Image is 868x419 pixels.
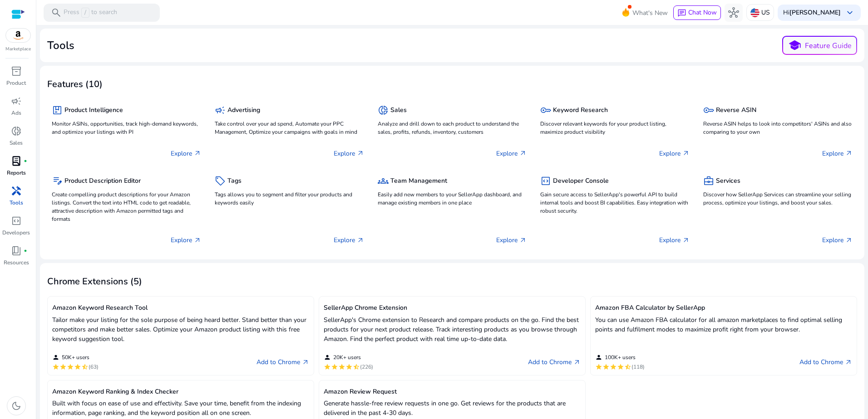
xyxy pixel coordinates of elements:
span: arrow_outward [845,237,853,244]
span: arrow_outward [357,150,364,157]
p: Tools [10,199,23,207]
mat-icon: star [67,363,74,370]
p: Ads [11,109,21,117]
span: campaign [215,105,226,116]
span: arrow_outward [682,237,690,244]
p: Developers [2,229,30,237]
span: code_blocks [540,175,551,186]
button: hub [725,4,743,22]
span: 20K+ users [333,354,361,361]
span: (118) [631,363,645,370]
span: donut_small [378,105,389,116]
p: Discover how SellerApp Services can streamline your selling process, optimize your listings, and ... [703,190,853,207]
p: Explore [659,235,690,245]
p: Explore [334,235,364,245]
p: Tags allows you to segment and filter your products and keywords easily [215,190,364,207]
span: fiber_manual_record [24,159,27,163]
span: arrow_outward [682,150,690,157]
p: Explore [171,149,201,158]
p: Product [6,79,26,87]
span: 100K+ users [605,354,636,361]
span: sell [215,175,226,186]
h5: Advertising [227,107,260,114]
span: arrow_outward [194,237,201,244]
p: SellerApp's Chrome extension to Research and compare products on the go. Find the best products f... [324,315,581,344]
mat-icon: star [610,363,617,370]
h5: Amazon FBA Calculator by SellerApp [595,304,852,312]
p: Explore [822,235,853,245]
p: Easily add new members to your SellerApp dashboard, and manage existing members in one place [378,190,527,207]
mat-icon: star [338,363,345,370]
mat-icon: star [74,363,81,370]
span: arrow_outward [302,359,309,366]
h5: Product Intelligence [64,107,123,114]
p: Hi [783,10,841,16]
h5: Amazon Keyword Research Tool [52,304,309,312]
h5: Amazon Review Request [324,388,581,396]
p: Marketplace [5,46,31,53]
span: 50K+ users [62,354,89,361]
span: book_4 [11,245,22,256]
p: Sales [10,139,23,147]
mat-icon: person [595,354,602,361]
mat-icon: person [324,354,331,361]
span: donut_small [11,126,22,136]
span: dark_mode [11,400,22,411]
span: search [51,7,62,18]
p: Press to search [64,8,117,18]
h5: Team Management [390,177,447,185]
mat-icon: star [331,363,338,370]
h5: Tags [227,177,242,185]
h3: Chrome Extensions (5) [47,276,142,287]
mat-icon: star_half [624,363,631,370]
a: Add to Chromearrow_outward [528,357,581,368]
mat-icon: star [602,363,610,370]
span: (226) [360,363,373,370]
span: arrow_outward [845,150,853,157]
span: fiber_manual_record [24,249,27,253]
h3: Features (10) [47,79,103,90]
span: code_blocks [11,215,22,226]
p: Take control over your ad spend, Automate your PPC Management, Optimize your campaigns with goals... [215,120,364,136]
span: groups [378,175,389,186]
span: chat [677,9,686,18]
span: keyboard_arrow_down [844,7,855,18]
h5: Keyword Research [553,107,608,114]
span: arrow_outward [194,150,201,157]
p: Explore [334,149,364,158]
b: [PERSON_NAME] [789,8,841,17]
a: Add to Chromearrow_outward [799,357,852,368]
p: Reports [7,169,26,177]
mat-icon: star_half [353,363,360,370]
p: Create compelling product descriptions for your Amazon listings. Convert the text into HTML code ... [52,190,201,223]
mat-icon: star [52,363,59,370]
mat-icon: star [617,363,624,370]
p: Explore [171,235,201,245]
img: us.svg [750,8,759,17]
p: Built with focus on ease of use and effectivity. Save your time, benefit from the indexing inform... [52,399,309,418]
span: inventory_2 [11,66,22,77]
mat-icon: star [345,363,353,370]
h2: Tools [47,39,74,52]
p: You can use Amazon FBA calculator for all amazon marketplaces to find optimal selling points and ... [595,315,852,334]
mat-icon: star [324,363,331,370]
p: Explore [659,149,690,158]
span: edit_note [52,175,63,186]
span: campaign [11,96,22,107]
span: / [81,8,89,18]
mat-icon: star [59,363,67,370]
span: hub [728,7,739,18]
button: chatChat Now [673,5,721,20]
span: lab_profile [11,156,22,166]
p: US [761,5,770,20]
mat-icon: star [595,363,602,370]
span: (63) [89,363,99,370]
h5: SellerApp Chrome Extension [324,304,581,312]
h5: Developer Console [553,177,609,185]
h5: Amazon Keyword Ranking & Index Checker [52,388,309,396]
h5: Product Description Editor [64,177,141,185]
a: Add to Chromearrow_outward [256,357,309,368]
span: arrow_outward [845,359,852,366]
p: Tailor make your listing for the sole purpose of being heard better. Stand better than your compe... [52,315,309,344]
mat-icon: star_half [81,363,89,370]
